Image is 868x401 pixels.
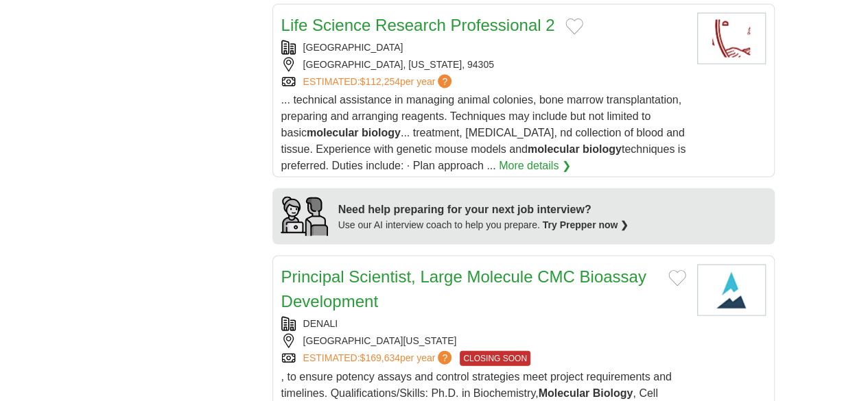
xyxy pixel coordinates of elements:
a: ESTIMATED:$169,634per year? [303,351,455,366]
img: Stanford University logo [697,13,766,64]
div: [GEOGRAPHIC_DATA][US_STATE] [281,334,686,348]
div: [GEOGRAPHIC_DATA], [US_STATE], 94305 [281,58,686,72]
strong: biology [583,143,622,155]
a: Try Prepper now ❯ [543,219,629,230]
span: ... technical assistance in managing animal colonies, bone marrow transplantation, preparing and ... [281,94,686,171]
span: ? [438,75,451,88]
strong: Biology [593,387,633,399]
strong: biology [362,127,401,138]
a: DENALI [303,318,338,329]
a: ESTIMATED:$112,254per year? [303,75,455,89]
a: More details ❯ [499,158,571,174]
a: Life Science Research Professional 2 [281,16,555,34]
img: Denali Water Solutions logo [697,265,766,316]
div: Use our AI interview coach to help you prepare. [338,218,629,232]
strong: molecular [528,143,580,155]
span: ? [438,351,451,365]
a: [GEOGRAPHIC_DATA] [303,42,403,53]
span: $169,634 [360,352,399,363]
button: Add to favorite jobs [668,270,686,287]
div: Need help preparing for your next job interview? [338,202,629,218]
strong: Molecular [538,387,589,399]
a: Principal Scientist, Large Molecule CMC Bioassay Development [281,267,646,311]
strong: molecular [307,127,359,138]
span: $112,254 [360,76,399,87]
span: CLOSING SOON [460,351,530,366]
button: Add to favorite jobs [565,19,583,35]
